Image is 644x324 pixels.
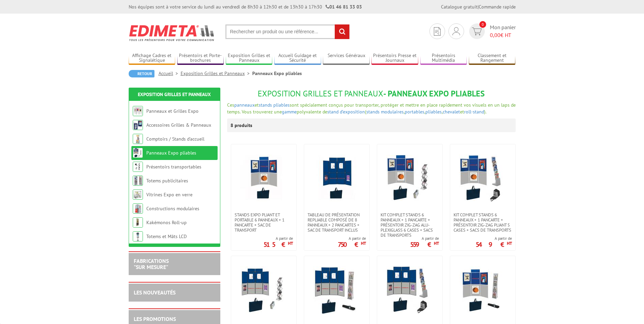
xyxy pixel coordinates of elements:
a: Kit complet stands 6 panneaux + 1 pancarte + présentoir zig-zag alu-plexiglass 6 cases + sacs de ... [377,212,442,238]
img: Panneaux Expo pliables [133,148,143,158]
li: Panneaux Expo pliables [252,70,302,77]
img: Vitrines Expo en verre [133,190,143,200]
img: Kit complet stands 6 panneaux + 1 pancarte + 1 présentoir nylon 4 poches + sacs de transports [459,266,507,314]
p: 549 € [476,242,512,247]
a: Totems et Mâts LCD [146,233,187,239]
a: TABLEAU DE PRÉSENTATION REPLIABLE COMPOSÉ DE 8 panneaux + 2 pancartes + sac de transport inclus [304,212,369,233]
p: 515 € [263,242,293,247]
a: Présentoirs Multimédia [420,53,467,64]
span: TABLEAU DE PRÉSENTATION REPLIABLE COMPOSÉ DE 8 panneaux + 2 pancartes + sac de transport inclus [308,212,366,233]
span: Kit complet stands 6 panneaux + 1 pancarte + présentoir zig-zag pliant 5 cases + sacs de transports [454,212,512,233]
img: Kit complet stands 8 panneaux + 2 pancartes + présentoir zig-zag alu-plexiglass 6 cases + sacs de... [240,266,288,314]
img: Présentoirs transportables [133,162,143,172]
a: stands modulaires [366,109,404,115]
a: Exposition Grilles et Panneaux [226,53,273,64]
p: 559 € [410,242,439,247]
a: devis rapide 0 Mon panier 0,00€ HT [467,23,516,39]
span: Exposition Grilles et Panneaux [258,88,383,99]
a: Services Généraux [323,53,370,64]
div: Nos équipes sont à votre service du lundi au vendredi de 8h30 à 12h30 et de 13h30 à 17h30 [129,3,362,10]
span: ( , , , et ). [365,109,486,115]
sup: HT [361,240,366,246]
a: Présentoirs transportables [146,164,201,170]
img: devis rapide [434,27,441,36]
a: Panneaux et Grilles Expo [146,108,199,114]
span: 0 [479,21,486,28]
sup: HT [507,240,512,246]
span: A partir de [410,236,439,241]
sup: HT [288,240,293,246]
a: Présentoirs Presse et Journaux [371,53,418,64]
a: LES PROMOTIONS [134,316,176,322]
a: Retour [129,70,154,77]
sup: HT [434,240,439,246]
a: Exposition Grilles et Panneaux [138,91,211,97]
img: devis rapide [453,27,460,35]
img: Stands expo pliant et portable 6 panneaux + 1 pancarte + sac de transport [240,155,288,202]
h1: - Panneaux Expo pliables [227,89,516,98]
p: 750 € [338,242,366,247]
a: pliables [425,109,442,115]
a: LES NOUVEAUTÉS [134,289,176,296]
img: Kit complet stands 8 panneaux + 2 pancartes + présentoir zig-zag compact 5 cases + sacs de transp... [386,266,434,314]
a: panneaux [234,102,255,108]
a: portables [405,109,424,115]
a: Accueil Guidage et Sécurité [274,53,321,64]
a: Présentoirs et Porte-brochures [177,53,224,64]
a: Exposition Grilles et Panneaux [181,70,252,76]
img: Accessoires Grilles & Panneaux [133,120,143,130]
img: Kit complet stands 6 panneaux + 1 pancarte + présentoir zig-zag alu-plexiglass 6 cases + sacs de ... [386,155,434,202]
img: Totems publicitaires [133,176,143,186]
img: Edimeta [129,20,215,46]
a: FABRICATIONS"Sur Mesure" [134,257,169,270]
a: Kakémonos Roll-up [146,219,187,226]
img: Kit complet stands 8 panneaux + 1 pancarte + présentoir nylon 4 poches + sacs de transports [313,266,361,314]
img: Kakémonos Roll-up [133,217,143,228]
a: Vitrines Expo en verre [146,192,192,198]
a: pliables [273,102,290,108]
span: Kit complet stands 6 panneaux + 1 pancarte + présentoir zig-zag alu-plexiglass 6 cases + sacs de ... [381,212,439,238]
span: A partir de [263,236,293,241]
a: Kit complet stands 6 panneaux + 1 pancarte + présentoir zig-zag pliant 5 cases + sacs de transports [450,212,515,233]
a: stands [259,102,272,108]
span: 0,00 [490,32,500,38]
a: Constructions modulaires [146,205,199,212]
div: | [441,3,516,10]
a: Affichage Cadres et Signalétique [129,53,176,64]
a: gamme [282,109,297,115]
a: chevalet [443,109,460,115]
img: devis rapide [472,28,482,35]
span: A partir de [338,236,366,241]
a: Catalogue gratuit [441,4,478,10]
span: A partir de [476,236,512,241]
img: Constructions modulaires [133,203,143,214]
img: TABLEAU DE PRÉSENTATION REPLIABLE COMPOSÉ DE 8 panneaux + 2 pancartes + sac de transport inclus [313,155,361,202]
a: Accueil [159,70,181,76]
img: Totems et Mâts LCD [133,231,143,241]
img: Panneaux et Grilles Expo [133,106,143,116]
span: Stands expo pliant et portable 6 panneaux + 1 pancarte + sac de transport [235,212,293,233]
img: Kit complet stands 6 panneaux + 1 pancarte + présentoir zig-zag pliant 5 cases + sacs de transports [459,155,507,202]
a: Panneaux Expo pliables [146,150,196,156]
a: roll-stand [464,109,484,115]
a: Commande rapide [479,4,516,10]
p: 8 produits [231,119,256,132]
strong: 01 46 81 33 03 [326,4,362,10]
img: Comptoirs / Stands d'accueil [133,134,143,144]
input: rechercher [335,24,349,39]
a: Comptoirs / Stands d'accueil [146,136,204,142]
input: Rechercher un produit ou une référence... [225,24,350,39]
span: sont spécialement conçus pour transporter, protéger et mettre en place rapidement vos visuels en ... [227,102,516,115]
a: Totems publicitaires [146,178,188,184]
a: Stands expo pliant et portable 6 panneaux + 1 pancarte + sac de transport [231,212,296,233]
a: Classement et Rangement [469,53,516,64]
span: Ces et [227,102,259,108]
span: Mon panier [490,23,516,39]
a: stand d’exposition [327,109,365,115]
a: Accessoires Grilles & Panneaux [146,122,211,128]
span: € HT [490,31,516,39]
